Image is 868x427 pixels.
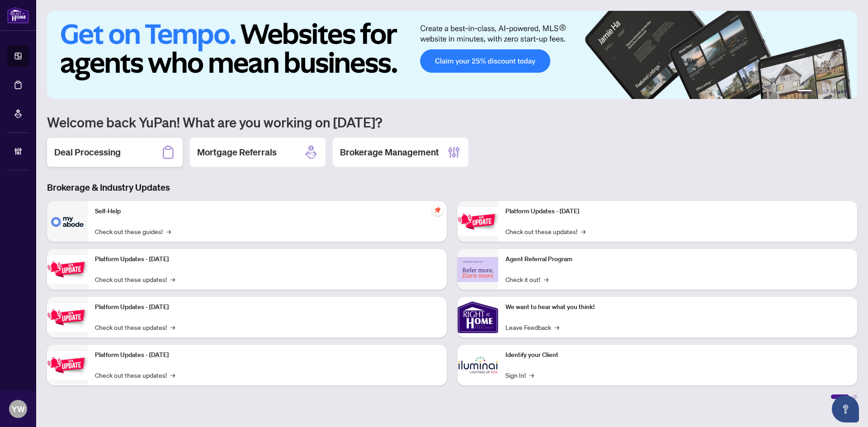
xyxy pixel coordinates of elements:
[823,90,826,94] button: 3
[529,370,534,380] span: →
[505,206,850,216] p: Platform Updates - [DATE]
[458,345,498,385] img: Identify your Client
[95,206,439,216] p: Self-Help
[505,370,534,380] a: Sign In!→
[47,201,88,242] img: Self-Help
[505,350,850,360] p: Identify your Client
[47,113,857,131] h1: Welcome back YuPan! What are you working on [DATE]?
[555,322,559,332] span: →
[47,11,857,99] img: Slide 0
[7,7,29,23] img: logo
[95,226,171,236] a: Check out these guides!→
[832,395,859,422] button: Open asap
[458,257,498,282] img: Agent Referral Program
[458,297,498,338] img: We want to hear what you think!
[581,226,585,236] span: →
[505,274,548,284] a: Check it out!→
[95,322,175,332] a: Check out these updates!→
[95,350,439,360] p: Platform Updates - [DATE]
[340,146,439,159] h2: Brokerage Management
[197,146,277,159] h2: Mortgage Referrals
[837,90,841,94] button: 5
[505,226,585,236] a: Check out these updates!→
[170,322,175,332] span: →
[830,90,834,94] button: 4
[47,303,88,332] img: Platform Updates - July 21, 2025
[505,302,850,312] p: We want to hear what you think!
[816,90,819,94] button: 2
[170,370,175,380] span: →
[170,274,175,284] span: →
[458,207,498,236] img: Platform Updates - June 23, 2025
[505,254,850,264] p: Agent Referral Program
[95,274,175,284] a: Check out these updates!→
[95,370,175,380] a: Check out these updates!→
[47,351,88,380] img: Platform Updates - July 8, 2025
[95,302,439,312] p: Platform Updates - [DATE]
[544,274,548,284] span: →
[95,254,439,264] p: Platform Updates - [DATE]
[432,205,443,216] span: pushpin
[166,226,171,236] span: →
[54,146,121,159] h2: Deal Processing
[47,255,88,284] img: Platform Updates - September 16, 2025
[47,181,857,194] h3: Brokerage & Industry Updates
[505,322,559,332] a: Leave Feedback→
[797,90,812,94] button: 1
[844,90,848,94] button: 6
[12,403,25,415] span: YW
